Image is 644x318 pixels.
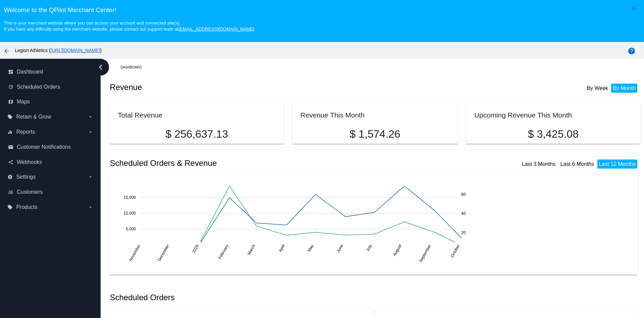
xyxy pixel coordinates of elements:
span: Settings [16,174,36,180]
i: local_offer [7,114,13,120]
h2: Revenue [110,83,375,92]
mat-icon: close [630,4,638,12]
text: 60 [461,192,466,197]
span: Scheduled Orders [17,84,60,90]
a: [EMAIL_ADDRESS][DOMAIN_NAME] [178,27,254,32]
h2: Scheduled Orders [110,293,375,302]
span: Customers [17,189,43,195]
text: August [392,243,402,257]
a: Dashboard [120,62,148,73]
p: $ 3,425.08 [474,128,632,140]
text: May [307,244,314,253]
h2: Upcoming Revenue This Month [474,111,572,119]
h2: Revenue This Month [301,111,365,119]
i: update [8,84,13,90]
text: November [128,244,142,262]
i: share [8,160,13,165]
i: local_offer [7,205,13,210]
text: 20 [461,230,466,235]
a: Last 12 Months [599,161,636,167]
i: email [8,144,13,150]
a: people_outline Customers [8,187,93,197]
i: arrow_drop_down [88,205,93,210]
span: Reports [16,129,35,135]
h2: Total Revenue [118,111,162,119]
i: dashboard [8,69,13,75]
span: Legion Athletics ( ) [15,48,102,53]
i: arrow_drop_down [88,114,93,120]
text: April [278,244,286,253]
li: By Month [611,84,637,93]
text: February [217,244,229,260]
a: update Scheduled Orders [8,82,93,92]
small: This is your merchant website where you can access your account and connected site(s). If you hav... [4,20,254,32]
text: 5,000 [126,227,136,231]
text: March [247,244,256,256]
h3: Welcome to the QPilot Merchant Center! [4,6,640,14]
i: people_outline [8,189,13,195]
span: Customer Notifications [17,144,71,150]
p: $ 1,574.26 [301,128,450,140]
a: share Webhooks [8,157,93,168]
text: 2025 [192,243,200,254]
a: Last 6 Months [560,161,594,167]
text: December [157,244,170,262]
i: settings [7,174,13,180]
p: $ 256,637.13 [118,128,275,140]
text: September [418,244,432,263]
span: Webhooks [17,159,42,165]
span: Maps [17,99,30,105]
a: email Customer Notifications [8,142,93,152]
mat-icon: help [628,47,636,55]
text: 10,000 [124,211,136,216]
text: 40 [461,211,466,216]
a: dashboard Dashboard [8,66,93,77]
span: Retain & Grow [16,114,51,120]
text: June [336,243,344,254]
a: [URL][DOMAIN_NAME] [51,48,100,53]
text: July [365,244,373,252]
i: arrow_drop_down [88,129,93,135]
a: map Maps [8,96,93,107]
h2: Scheduled Orders & Revenue [110,158,375,168]
mat-icon: arrow_back [3,47,11,55]
text: October [450,244,461,259]
i: chevron_left [95,62,106,73]
text: 15,000 [124,195,136,200]
i: map [8,99,13,104]
a: Last 3 Months [522,161,556,167]
li: By Week [585,84,610,93]
i: arrow_drop_down [88,174,93,180]
i: equalizer [7,129,13,135]
span: Products [16,204,37,210]
span: Dashboard [17,69,43,75]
